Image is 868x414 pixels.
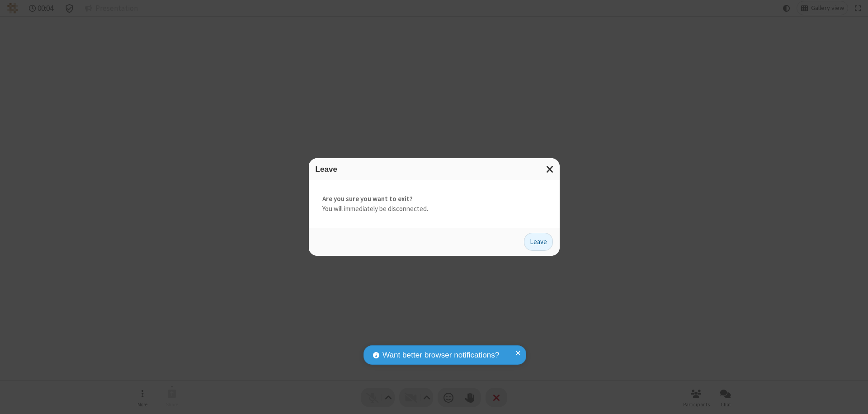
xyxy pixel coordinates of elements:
strong: Are you sure you want to exit? [322,194,546,204]
div: You will immediately be disconnected. [309,180,560,228]
button: Close modal [541,158,560,180]
h3: Leave [316,165,553,174]
span: Want better browser notifications? [382,349,499,361]
button: Leave [524,233,553,251]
